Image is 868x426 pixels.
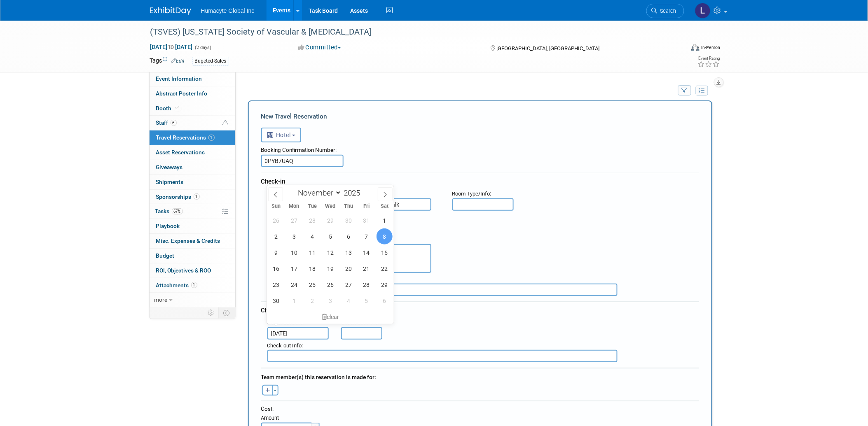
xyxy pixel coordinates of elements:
span: November 27, 2025 [340,277,356,293]
span: November 17, 2025 [286,261,302,277]
a: Abstract Poster Info [150,86,235,101]
span: December 5, 2025 [358,293,374,309]
a: Shipments [150,175,235,189]
span: [DATE] [DATE] [150,43,193,51]
a: Playbook [150,219,235,233]
span: November 6, 2025 [340,228,356,244]
span: December 1, 2025 [286,293,302,309]
span: October 26, 2025 [268,212,284,228]
span: Potential Scheduling Conflict -- at least one attendee is tagged in another overlapping event. [223,119,229,127]
span: Shipments [156,179,184,185]
span: November 12, 2025 [322,244,338,261]
span: October 31, 2025 [358,212,374,228]
span: 6 [171,120,177,126]
span: October 29, 2025 [322,212,338,228]
span: November 4, 2025 [304,228,320,244]
span: ROI, Objectives & ROO [156,267,211,274]
span: November 11, 2025 [304,244,320,261]
button: Committed [295,43,344,52]
div: Cost: [261,405,699,413]
img: Format-Inperson.png [691,44,700,51]
a: Misc. Expenses & Credits [150,234,235,248]
a: Travel Reservations1 [150,130,235,145]
small: : [341,319,379,326]
span: Mon [285,204,303,209]
select: Month [294,188,342,198]
span: 1 [194,193,200,200]
div: Event Format [636,43,721,55]
td: Toggle Event Tabs [218,307,235,318]
a: Giveaways [150,160,235,175]
span: November 21, 2025 [358,261,374,277]
span: 1 [191,282,197,288]
td: Tags [150,56,185,66]
span: November 25, 2025 [304,277,320,293]
body: Rich Text Area. Press ALT-0 for help. [5,3,426,12]
span: 1 [208,135,215,141]
div: Booking Confirmation Number: [261,142,699,155]
span: [GEOGRAPHIC_DATA], [GEOGRAPHIC_DATA] [497,45,600,51]
span: Tue [303,204,321,209]
span: November 7, 2025 [358,228,374,244]
div: In-Person [701,44,720,51]
span: December 3, 2025 [322,293,338,309]
a: more [150,293,235,307]
a: Staff6 [150,116,235,130]
div: Bugeted-Sales [192,57,229,65]
span: November 13, 2025 [340,244,356,261]
span: Check-out Date [267,319,304,326]
span: November 5, 2025 [322,228,338,244]
span: December 6, 2025 [377,293,393,309]
a: Attachments1 [150,278,235,293]
span: December 2, 2025 [304,293,320,309]
span: November 22, 2025 [377,261,393,277]
div: clear [267,310,394,324]
span: Search [657,8,676,14]
button: Hotel [261,128,302,142]
span: Sponsorships [156,193,200,200]
span: November 14, 2025 [358,244,374,261]
span: Wed [321,204,339,209]
span: Event Information [156,75,202,82]
a: Asset Reservations [150,145,235,160]
small: : [267,319,305,326]
div: Event Rating [697,56,720,61]
span: November 29, 2025 [377,277,393,293]
span: Abstract Poster Info [156,90,208,97]
span: November 16, 2025 [268,261,284,277]
span: November 30, 2025 [268,293,284,309]
span: November 18, 2025 [304,261,320,277]
span: November 2, 2025 [268,228,284,244]
span: Check-out Info [267,342,302,349]
span: Asset Reservations [156,149,205,156]
div: (TSVES) [US_STATE] Society of Vascular & [MEDICAL_DATA] [147,25,672,40]
span: Hotel [267,132,291,138]
span: November 9, 2025 [268,244,284,261]
span: Thu [339,204,358,209]
span: Humacyte Global Inc [201,7,255,14]
span: Fri [358,204,376,209]
a: Tasks67% [150,204,235,219]
small: : [267,342,303,349]
span: Travel Reservations [156,134,215,141]
span: Check-in [261,178,285,185]
div: Team member(s) this reservation is made for: [261,370,699,383]
span: November 8, 2025 [377,228,393,244]
span: (2 days) [194,45,212,50]
a: Budget [150,249,235,263]
span: Sun [267,204,285,209]
span: November 20, 2025 [340,261,356,277]
a: Booth [150,101,235,116]
div: New Travel Reservation [261,112,699,121]
span: November 24, 2025 [286,277,302,293]
span: October 30, 2025 [340,212,356,228]
a: Search [646,4,684,18]
span: to [168,44,175,50]
i: Filter by Traveler [682,88,688,93]
span: Tasks [155,208,183,214]
span: November 1, 2025 [377,212,393,228]
span: Room Type/Info [452,191,490,197]
i: Booth reservation complete [175,106,180,110]
a: Sponsorships1 [150,190,235,204]
span: November 15, 2025 [377,244,393,261]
